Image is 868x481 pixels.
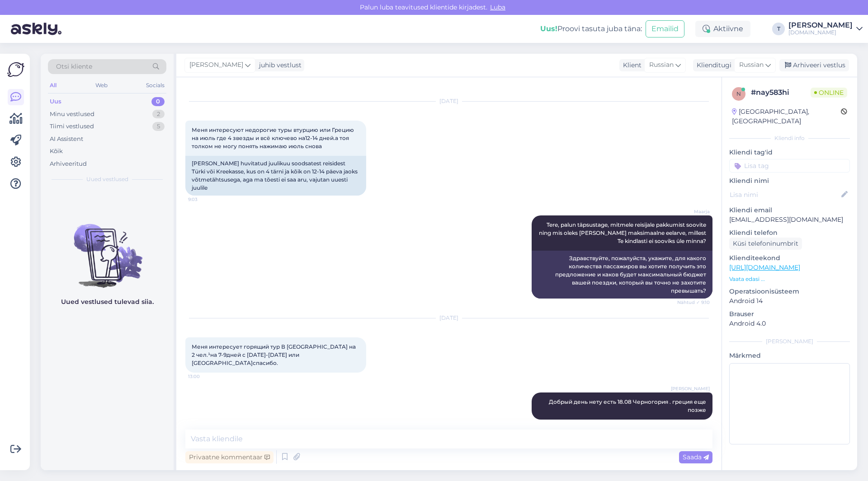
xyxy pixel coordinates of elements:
div: [PERSON_NAME] [788,22,853,29]
div: Privaatne kommentaar [185,451,274,463]
span: [PERSON_NAME] [189,60,243,70]
span: 9:03 [188,196,222,203]
span: Uued vestlused [86,175,128,183]
p: Android 4.0 [729,319,850,328]
p: Märkmed [729,351,850,360]
div: Tiimi vestlused [50,122,94,131]
span: Maarja [676,208,710,215]
div: Aktiivne [695,21,750,37]
span: Online [811,88,847,98]
p: Vaata edasi ... [729,275,850,283]
div: Minu vestlused [50,110,94,119]
b: Uus! [540,24,557,33]
div: juhib vestlust [255,61,302,70]
p: Kliendi email [729,205,850,215]
div: [DOMAIN_NAME] [788,29,853,36]
input: Lisa tag [729,159,850,173]
div: Klienditugi [693,61,731,70]
input: Lisa nimi [730,190,840,200]
div: Arhiveeritud [50,159,87,168]
a: [URL][DOMAIN_NAME] [729,263,800,271]
div: T [772,23,785,35]
div: Proovi tasuta juba täna: [540,23,642,34]
div: Здравствуйте, пожалуйста, укажите, для какого количества пассажиров вы хотите получить это предло... [532,251,712,299]
div: Socials [144,79,166,91]
div: [DATE] [185,314,712,322]
span: [PERSON_NAME] [671,385,710,392]
span: Меня интересуют недорогие туры втурцию или Грецию на июль где 4 звезды и всё ключево на12-14 дней... [192,126,355,149]
div: [GEOGRAPHIC_DATA], [GEOGRAPHIC_DATA] [732,107,841,126]
img: No chats [41,208,174,289]
div: Kliendi info [729,134,850,142]
a: [PERSON_NAME][DOMAIN_NAME] [788,22,863,36]
p: [EMAIL_ADDRESS][DOMAIN_NAME] [729,215,850,224]
p: Kliendi telefon [729,228,850,238]
div: 5 [152,122,165,131]
span: n [736,90,741,97]
div: # nay583hi [751,87,811,98]
span: Saada [683,453,709,461]
div: 2 [152,110,165,119]
span: Russian [649,60,674,70]
p: Klienditeekond [729,253,850,263]
div: [PERSON_NAME] huvitatud juulikuu soodsatest reisidest Türki või Kreekasse, kus on 4 tärni ja kõik... [185,156,366,196]
p: Operatsioonisüsteem [729,287,850,296]
div: 0 [151,97,165,106]
div: [DATE] [185,97,712,105]
span: 13:00 [188,373,222,380]
p: Kliendi nimi [729,176,850,186]
div: [PERSON_NAME] [729,337,850,346]
p: Android 14 [729,296,850,306]
p: Uued vestlused tulevad siia. [61,297,154,307]
div: Uus [50,97,61,106]
span: Otsi kliente [56,62,92,71]
img: Askly Logo [7,61,24,78]
span: Добрый день нету есть 18.08 Черногория . греция еще позже [549,398,708,413]
p: Brauser [729,309,850,319]
span: 13:01 [676,420,710,427]
span: Tere, palun täpsustage, mitmele reisijale pakkumist soovite ning mis oleks [PERSON_NAME] maksimaa... [539,221,708,244]
div: AI Assistent [50,135,83,144]
span: Russian [739,60,764,70]
div: Klient [619,61,642,70]
div: Kõik [50,147,63,156]
button: Emailid [646,20,684,37]
div: Web [94,79,109,91]
span: Luba [487,3,508,11]
span: Nähtud ✓ 9:10 [676,299,710,306]
div: Arhiveeri vestlus [779,59,849,71]
div: Küsi telefoninumbrit [729,238,802,250]
span: Меня интересует горящий тур В [GEOGRAPHIC_DATA] на 2 чел.¹на 7-9дней с [DATE]-[DATE] или [GEOGRAP... [192,343,357,366]
div: All [48,79,58,91]
p: Kliendi tag'id [729,148,850,157]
